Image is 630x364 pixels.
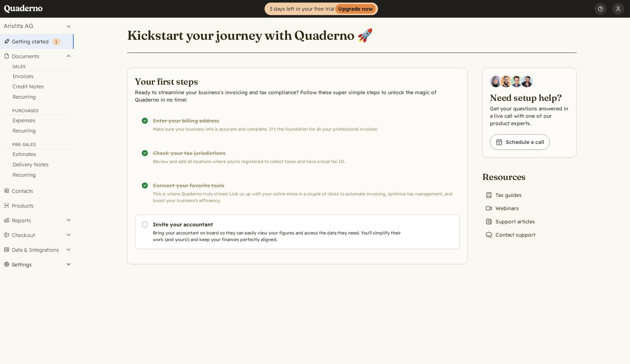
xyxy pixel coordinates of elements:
[265,3,378,15] a: 3 days left in your free trialUpgrade now
[490,75,502,87] img: Diana Carrasco, Account Executive at Quaderno
[511,75,522,87] img: Ivo Oltmans, Business Developer at Quaderno
[153,230,404,243] p: Bring your accountant on board so they can easily view your figures and access the data they need...
[490,92,569,103] h2: Need setup help?
[500,75,512,87] img: Jairo Fumero, Account Executive at Quaderno
[482,230,538,240] a: Contact support
[482,216,538,227] a: Support articles
[482,171,538,183] h2: Resources
[490,134,550,150] a: Schedule a call
[3,142,71,149] div: Pre-Sales
[135,215,460,249] a: Invite your accountant Bring your accountant on board so they can easily view your figures and ac...
[3,108,71,115] div: Purchases
[521,75,533,87] img: Javier Rubio, DevRel at Quaderno
[153,221,404,228] h3: Invite your accountant
[335,4,376,14] strong: Upgrade now
[482,203,522,213] a: Webinars
[135,89,460,103] p: Ready to streamline your business's invoicing and tax compliance? Follow these super simple steps...
[3,64,71,71] div: Sales
[135,75,460,87] h2: Your first steps
[127,27,373,43] h1: Kickstart your journey with Quaderno 🚀
[55,39,57,45] span: 1
[490,105,569,127] p: Get your questions answered in a live call with one of our product experts.
[482,190,525,200] a: Tax guides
